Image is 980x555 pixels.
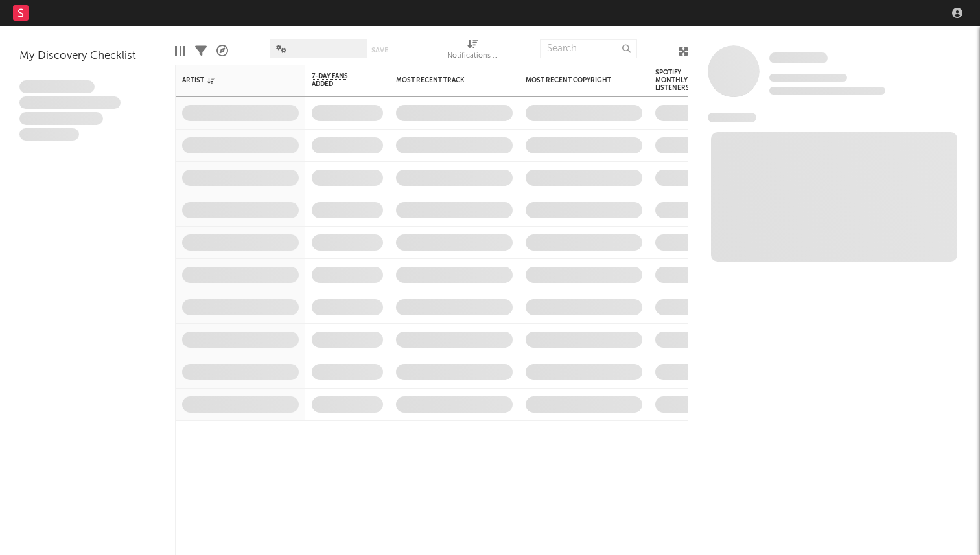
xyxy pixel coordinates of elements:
button: Save [371,47,388,54]
span: 0 fans last week [769,87,885,95]
div: A&R Pipeline [216,32,228,70]
div: Filters [195,32,207,70]
span: Aliquam viverra [19,128,79,141]
div: Spotify Monthly Listeners [655,69,701,92]
div: Artist [182,76,279,84]
span: News Feed [708,113,756,122]
div: Edit Columns [175,32,185,70]
div: Notifications (Artist) [447,32,499,70]
div: Notifications (Artist) [447,49,499,64]
input: Search... [540,39,637,58]
span: Integer aliquet in purus et [19,96,121,109]
a: Some Artist [769,52,828,65]
span: Some Artist [769,52,828,63]
span: 7-Day Fans Added [312,73,364,88]
span: Tracking Since: [DATE] [769,74,847,82]
span: Praesent ac interdum [19,112,103,125]
span: Lorem ipsum dolor [19,80,95,93]
div: Most Recent Copyright [526,76,623,84]
div: Most Recent Track [396,76,493,84]
div: My Discovery Checklist [19,49,156,64]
